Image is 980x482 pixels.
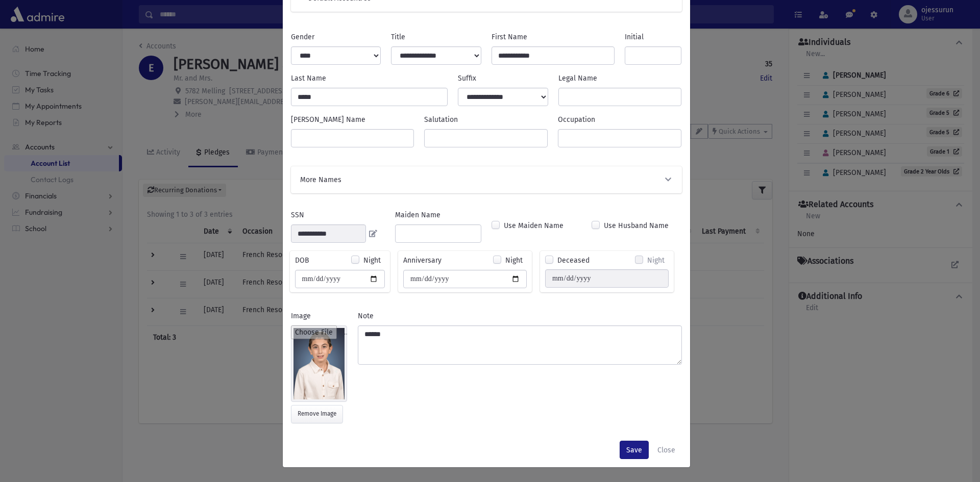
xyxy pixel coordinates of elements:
[625,32,644,42] label: Initial
[363,255,381,266] label: Night
[291,210,304,220] label: SSN
[604,220,669,231] label: Use Husband Name
[620,441,649,459] button: Save
[299,174,674,185] button: More Names
[504,220,563,231] label: Use Maiden Name
[291,311,311,321] label: Image
[358,311,374,321] label: Note
[403,255,442,266] label: Anniversary
[505,255,523,266] label: Night
[291,73,326,84] label: Last Name
[651,441,682,459] button: Close
[424,114,458,125] label: Salutation
[458,73,476,84] label: Suffix
[291,32,314,42] label: Gender
[291,114,365,125] label: [PERSON_NAME] Name
[395,210,440,220] label: Maiden Name
[558,73,597,84] label: Legal Name
[492,32,527,42] label: First Name
[557,255,590,266] label: Deceased
[558,114,595,125] label: Occupation
[300,174,341,185] span: More Names
[295,255,309,266] label: DOB
[391,32,405,42] label: Title
[647,255,665,266] label: Night
[291,405,343,423] button: Remove Image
